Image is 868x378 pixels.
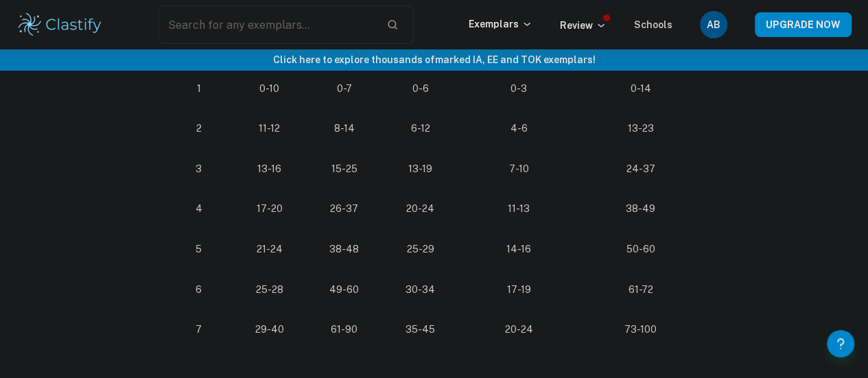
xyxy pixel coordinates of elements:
[317,80,371,98] p: 0-7
[470,119,567,138] p: 4-6
[176,320,222,339] p: 7
[393,200,448,218] p: 20-24
[393,240,448,259] p: 25-29
[317,240,371,259] p: 38-48
[244,320,295,339] p: 29-40
[470,200,567,218] p: 11-13
[470,160,567,178] p: 7-10
[176,119,222,138] p: 2
[393,80,448,98] p: 0-6
[589,320,692,339] p: 73-100
[470,240,567,259] p: 14-16
[393,119,448,138] p: 6-12
[470,320,567,339] p: 20-24
[317,200,371,218] p: 26-37
[560,18,607,33] p: Review
[393,160,448,178] p: 13-19
[589,119,692,138] p: 13-23
[589,80,692,98] p: 0-14
[244,80,295,98] p: 0-10
[159,5,375,44] input: Search for any exemplars...
[317,160,371,178] p: 15-25
[244,240,295,259] p: 21-24
[589,160,692,178] p: 24-37
[700,11,727,38] button: AB
[470,281,567,299] p: 17-19
[176,160,222,178] p: 3
[244,281,295,299] p: 25-28
[176,240,222,259] p: 5
[3,52,865,67] h6: Click here to explore thousands of marked IA, EE and TOK exemplars !
[634,19,672,30] a: Schools
[317,281,371,299] p: 49-60
[589,281,692,299] p: 61-72
[317,119,371,138] p: 8-14
[589,200,692,218] p: 38-49
[176,200,222,218] p: 4
[317,320,371,339] p: 61-90
[16,11,104,38] img: Clastify logo
[827,330,854,357] button: Help and Feedback
[176,80,222,98] p: 1
[589,240,692,259] p: 50-60
[393,281,448,299] p: 30-34
[469,16,532,32] p: Exemplars
[176,281,222,299] p: 6
[470,80,567,98] p: 0-3
[244,119,295,138] p: 11-12
[244,160,295,178] p: 13-16
[755,12,852,37] button: UPGRADE NOW
[706,17,722,32] h6: AB
[244,200,295,218] p: 17-20
[393,320,448,339] p: 35-45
